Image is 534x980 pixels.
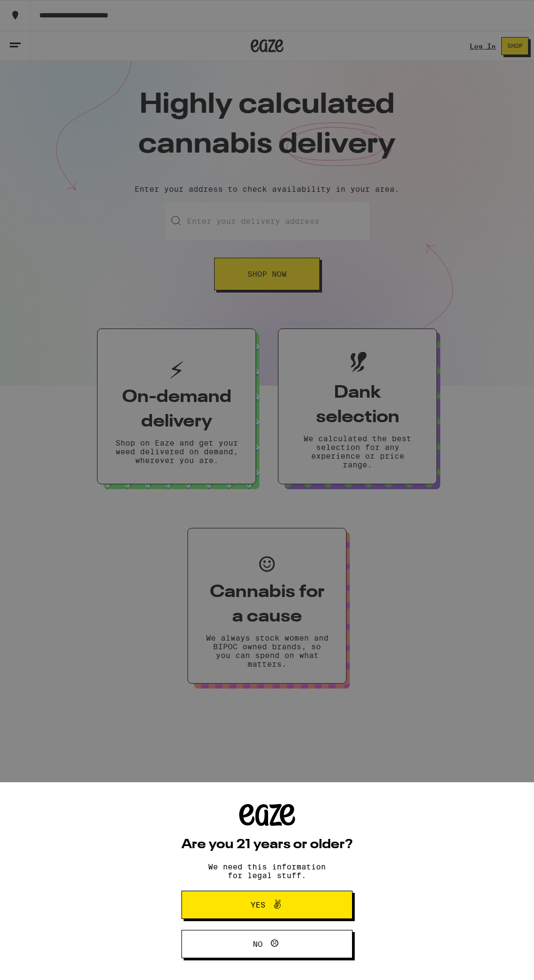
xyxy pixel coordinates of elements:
h2: Are you 21 years or older? [181,838,353,851]
span: Yes [251,901,265,909]
span: No [253,940,263,948]
button: No [181,930,353,958]
p: We need this information for legal stuff. [199,862,335,880]
button: Yes [181,891,353,919]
